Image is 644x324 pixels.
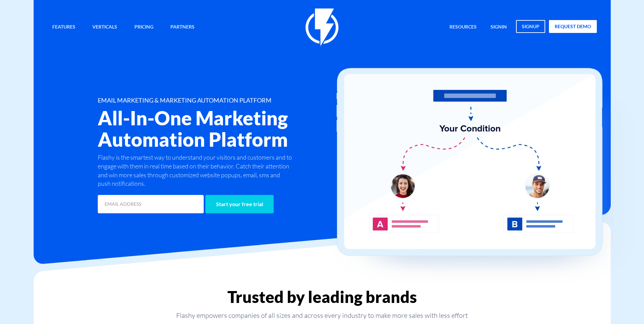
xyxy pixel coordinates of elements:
h1: EMAIL MARKETING & MARKETING AUTOMATION PLATFORM [98,97,363,104]
h2: Trusted by leading brands [34,288,611,306]
input: EMAIL ADDRESS [98,195,204,213]
a: signup [516,20,545,33]
a: signin [485,20,512,35]
a: Pricing [129,20,159,35]
h2: All-In-One Marketing Automation Platform [98,107,363,150]
a: Partners [165,20,200,35]
a: Resources [444,20,482,35]
p: Flashy empowers companies of all sizes and across every industry to make more sales with less effort [34,311,611,320]
a: request demo [549,20,597,33]
a: Features [47,20,80,35]
input: Start your free trial [205,195,274,213]
a: Verticals [87,20,122,35]
p: Flashy is the smartest way to understand your visitors and customers and to engage with them in r... [98,153,294,188]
